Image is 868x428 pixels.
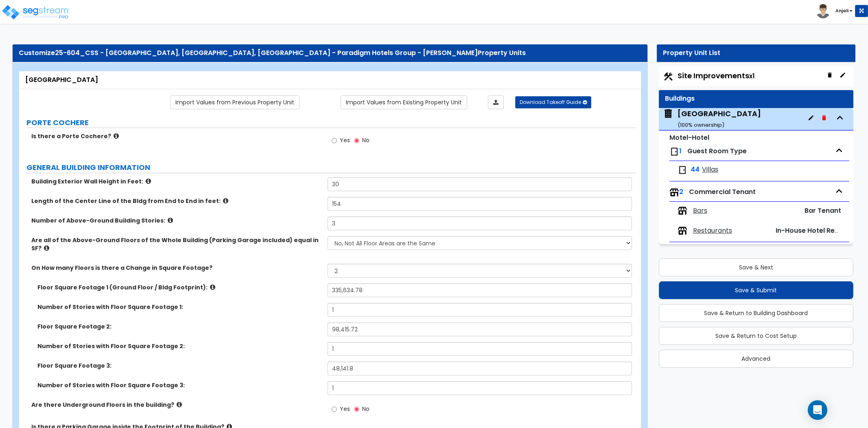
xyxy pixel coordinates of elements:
label: Number of Above-Ground Building Stories: [31,216,321,225]
img: avatar.png [816,4,830,18]
a: Import the dynamic attribute values from previous properties. [170,95,300,109]
i: click for more info! [223,198,228,204]
label: Floor Square Footage 3: [37,362,321,370]
span: Bars [693,206,707,216]
i: click for more info! [210,284,215,290]
div: [GEOGRAPHIC_DATA] [678,108,761,129]
span: 2 [679,187,683,196]
span: No [362,136,370,144]
img: door.png [669,147,679,157]
div: [GEOGRAPHIC_DATA] [25,75,635,85]
span: 25-604_CSS - [GEOGRAPHIC_DATA], [GEOGRAPHIC_DATA], [GEOGRAPHIC_DATA] - Paradigm Hotels Group - [P... [55,48,478,57]
i: click for more info! [168,217,173,223]
button: Save & Submit [659,281,853,299]
i: click for more info! [114,133,119,139]
img: tenants.png [669,188,679,197]
button: Advanced [659,350,853,368]
button: Save & Return to Cost Setup [659,327,853,345]
a: Import the dynamic attributes value through Excel sheet [488,95,504,109]
i: click for more info! [146,178,151,184]
small: Motel-Hotel [669,133,709,142]
img: building.svg [663,108,673,119]
span: Villas [702,165,718,174]
label: Building Exterior Wall Height in Feet: [31,177,321,185]
img: Construction.png [663,71,673,82]
i: click for more info! [44,245,49,251]
span: No [362,405,370,413]
label: GENERAL BUILDING INFORMATION [26,162,636,173]
span: 44 [691,165,700,174]
small: ( 100 % ownership) [678,121,724,129]
label: Number of Stories with Floor Square Footage 1: [37,303,321,311]
label: Are there Underground Floors in the building? [31,401,321,409]
span: In-House Hotel Restaurant [776,226,864,235]
div: Customize Property Units [19,49,641,58]
img: door.png [678,165,687,175]
button: Save & Next [659,258,853,276]
a: Import the dynamic attribute values from existing properties. [341,95,467,109]
label: PORTE COCHERE [26,117,636,128]
div: Property Unit List [663,49,849,58]
button: Download Takeoff Guide [515,96,591,108]
label: Number of Stories with Floor Square Footage 3: [37,381,321,389]
div: Buildings [665,94,847,104]
input: Yes [332,136,337,145]
label: Is there a Porte Cochere? [31,132,321,140]
label: Number of Stories with Floor Square Footage 2: [37,342,321,350]
i: click for more info! [177,402,182,408]
small: x1 [749,72,754,80]
b: Anjali [835,8,848,14]
label: On How many Floors is there a Change in Square Footage? [31,264,321,272]
span: Bar Tenant [805,206,841,215]
label: Length of the Center Line of the Bldg from End to End in feet: [31,197,321,205]
span: Commercial Tenant [689,187,756,196]
span: 1 [679,146,682,156]
label: Are all of the Above-Ground Floors of the Whole Building (Parking Garage included) equal in SF? [31,236,321,252]
input: No [354,405,359,414]
button: Save & Return to Building Dashboard [659,304,853,322]
span: Restaurants [693,226,732,236]
span: Download Takeoff Guide [520,99,581,106]
img: logo_pro_r.png [1,4,70,20]
input: Yes [332,405,337,414]
span: Yes [340,136,350,144]
span: Yes [340,405,350,413]
img: tenants.png [678,206,687,216]
label: Floor Square Footage 2: [37,322,321,331]
span: Crowne Plaza [663,108,761,129]
span: Site Improvements [678,71,754,81]
div: Open Intercom Messenger [808,400,827,420]
label: Floor Square Footage 1 (Ground Floor / Bldg Footprint): [37,283,321,291]
img: tenants.png [678,226,687,236]
input: No [354,136,359,145]
span: Guest Room Type [687,146,747,156]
